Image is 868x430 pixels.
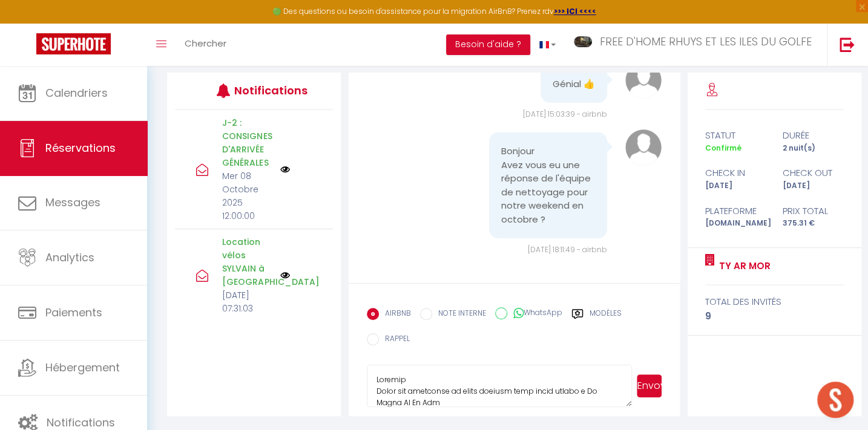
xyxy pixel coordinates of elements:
[176,24,235,66] a: Chercher
[45,140,116,155] span: Réservations
[379,308,411,321] label: AIRBNB
[817,382,853,418] div: Ouvrir le chat
[625,129,662,166] img: avatar.png
[840,37,855,52] img: logout
[280,270,290,280] img: NO IMAGE
[501,145,595,226] pre: Bonjour Avez vous eu une réponse de l'équipe de nettoyage pour notre weekend en octobre ?
[222,169,272,223] p: Mer 08 Octobre 2025 12:00:00
[222,235,272,288] p: Location vélos SYLVAIN à [GEOGRAPHIC_DATA]
[705,143,741,153] span: Confirmé
[222,116,272,169] p: J-2 : CONSIGNES D'ARRIVÉE GÉNÉRALES
[705,295,844,309] div: total des invités
[45,195,100,210] span: Messages
[715,259,771,273] a: TY AR MOR
[45,85,108,100] span: Calendriers
[565,24,827,66] a: ... FREE D'HOME RHUYS ET LES ILES DU GOLFE
[705,309,844,324] div: 9
[697,128,775,143] div: statut
[45,360,120,375] span: Hébergement
[775,218,852,229] div: 375.31 €
[36,33,111,54] img: Super Booking
[775,143,852,154] div: 2 nuit(s)
[775,204,852,218] div: Prix total
[775,128,852,143] div: durée
[446,34,530,55] button: Besoin d'aide ?
[379,333,410,347] label: RAPPEL
[45,305,102,320] span: Paiements
[574,36,592,47] img: ...
[590,308,622,323] label: Modèles
[47,415,115,430] span: Notifications
[697,166,775,180] div: check in
[234,77,300,104] h3: Notifications
[45,250,94,265] span: Analytics
[775,180,852,192] div: [DATE]
[528,244,607,255] span: [DATE] 18:11:49 - airbnb
[697,204,775,218] div: Plateforme
[523,109,607,119] span: [DATE] 15:03:39 - airbnb
[625,62,662,99] img: avatar.png
[222,288,272,315] p: [DATE] 07:31:03
[432,308,486,321] label: NOTE INTERNE
[280,165,290,174] img: NO IMAGE
[554,6,596,16] a: >>> ICI <<<<
[697,180,775,192] div: [DATE]
[600,34,812,49] span: FREE D'HOME RHUYS ET LES ILES DU GOLFE
[553,77,595,91] pre: Génial 👍
[185,37,226,50] span: Chercher
[697,218,775,229] div: [DOMAIN_NAME]
[507,307,562,321] label: WhatsApp
[775,166,852,180] div: check out
[637,374,662,397] button: Envoyer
